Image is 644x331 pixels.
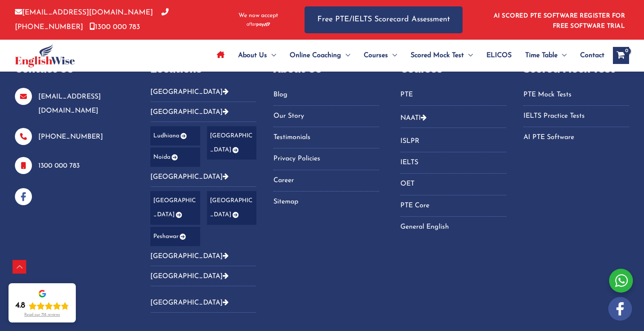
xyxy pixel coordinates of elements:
span: We now accept [239,12,278,20]
button: [GEOGRAPHIC_DATA] [150,167,256,187]
a: [GEOGRAPHIC_DATA] [150,299,229,306]
a: PTE [400,88,506,102]
a: 1300 000 783 [38,163,80,169]
nav: Site Navigation: Main Menu [210,41,604,70]
span: ELICOS [486,41,512,70]
a: AI PTE Software [523,131,629,145]
span: Scored Mock Test [411,41,464,70]
img: cropped-ew-logo [15,44,75,67]
img: white-facebook.png [608,297,632,321]
a: Free PTE/IELTS Scorecard Assessment [305,6,463,33]
a: Blog [273,88,379,102]
a: NAATI [400,115,421,122]
a: Peshawar [150,227,200,246]
a: IELTS Practice Tests [523,109,629,123]
a: [GEOGRAPHIC_DATA] [150,273,229,280]
a: [PHONE_NUMBER] [15,9,169,30]
a: [EMAIL_ADDRESS][DOMAIN_NAME] [38,93,101,114]
button: [GEOGRAPHIC_DATA] [150,293,256,313]
a: ELICOS [480,41,518,70]
span: Courses [364,41,388,70]
a: [GEOGRAPHIC_DATA] [150,191,200,225]
a: CoursesMenu Toggle [357,41,404,70]
div: Rating: 4.8 out of 5 [15,301,69,311]
a: [GEOGRAPHIC_DATA] [207,126,256,160]
button: [GEOGRAPHIC_DATA] [150,246,256,266]
a: [EMAIL_ADDRESS][DOMAIN_NAME] [15,9,153,16]
nav: Menu [523,88,629,145]
span: Menu Toggle [267,41,276,70]
a: [GEOGRAPHIC_DATA] [207,191,256,225]
a: PTE Mock Tests [523,88,629,102]
img: Afterpay-Logo [247,22,270,27]
aside: Header Widget 1 [489,6,629,34]
nav: Menu [400,88,506,106]
a: IELTS [400,156,506,170]
a: Scored Mock TestMenu Toggle [404,41,480,70]
a: Our Story [273,109,379,123]
a: Noida [150,148,200,167]
a: View Shopping Cart, empty [613,47,629,64]
a: PTE Core [400,199,506,213]
a: OET [400,177,506,191]
span: Menu Toggle [464,41,473,70]
span: Menu Toggle [388,41,397,70]
span: Menu Toggle [558,41,566,70]
button: [GEOGRAPHIC_DATA] [150,102,256,122]
a: ISLPR [400,134,506,148]
nav: Menu [273,88,379,209]
a: General English [400,220,506,234]
aside: Footer Widget 3 [273,61,379,220]
button: [GEOGRAPHIC_DATA] [150,266,256,286]
a: AI SCORED PTE SOFTWARE REGISTER FOR FREE SOFTWARE TRIAL [494,13,625,29]
span: Menu Toggle [341,41,350,70]
button: NAATI [400,108,506,128]
a: 1300 000 783 [89,23,140,31]
aside: Footer Widget 2 [150,61,256,319]
a: Online CoachingMenu Toggle [283,41,357,70]
a: Contact [573,41,604,70]
span: Online Coaching [290,41,341,70]
a: [PHONE_NUMBER] [38,134,103,140]
a: Career [273,174,379,188]
span: About Us [238,41,267,70]
aside: Footer Widget 1 [15,61,129,205]
a: About UsMenu Toggle [231,41,283,70]
div: 4.8 [15,301,25,311]
a: Privacy Policies [273,152,379,166]
img: facebook-blue-icons.png [15,188,32,205]
a: Testimonials [273,131,379,145]
a: Ludhiana [150,126,200,145]
a: Sitemap [273,195,379,209]
aside: Footer Widget 4 [400,61,506,245]
span: Time Table [525,41,558,70]
a: Time TableMenu Toggle [518,41,573,70]
div: Read our 718 reviews [24,313,60,317]
span: Contact [580,41,604,70]
nav: Menu [400,134,506,234]
button: [GEOGRAPHIC_DATA] [150,88,256,102]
